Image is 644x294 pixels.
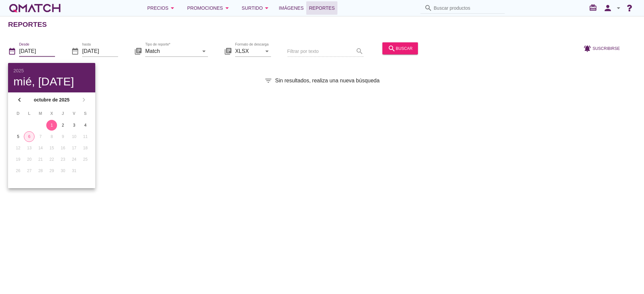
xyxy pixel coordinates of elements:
[388,44,396,52] i: search
[80,122,91,128] div: 4
[13,76,90,87] div: mié, [DATE]
[382,42,418,54] button: buscar
[424,4,432,12] i: search
[242,4,271,12] div: Surtido
[279,4,304,12] span: Imágenes
[82,46,118,56] input: hasta
[434,3,501,13] input: Buscar productos
[309,4,335,12] span: Reportes
[15,96,23,104] i: chevron_left
[58,120,68,131] button: 2
[182,1,236,15] button: Promociones
[388,44,413,52] div: buscar
[142,1,182,15] button: Precios
[263,4,271,12] i: arrow_drop_down
[223,4,231,12] i: arrow_drop_down
[589,4,600,12] i: redeem
[578,42,625,54] button: Suscribirse
[71,47,79,55] i: date_range
[35,108,46,119] th: M
[46,122,57,128] div: 1
[69,108,79,119] th: V
[13,108,23,119] th: D
[264,77,272,85] i: filter_list
[168,4,176,12] i: arrow_drop_down
[80,108,91,119] th: S
[24,131,35,142] button: 6
[24,134,34,140] div: 6
[13,68,90,73] div: 2025
[147,4,176,12] div: Precios
[25,96,78,103] strong: octubre de 2025
[24,108,34,119] th: L
[46,108,57,119] th: X
[187,4,231,12] div: Promociones
[306,1,337,15] a: Reportes
[69,120,79,131] button: 3
[58,108,68,119] th: J
[224,47,232,55] i: library_books
[236,1,276,15] button: Surtido
[69,122,79,128] div: 3
[235,46,262,56] input: Formato de descarga
[145,46,199,56] input: Tipo de reporte*
[134,47,142,55] i: library_books
[583,44,593,52] i: notifications_active
[276,1,306,15] a: Imágenes
[8,47,16,55] i: date_range
[593,45,620,51] span: Suscribirse
[601,3,614,13] i: person
[19,46,55,56] input: Desde
[13,134,23,140] div: 5
[614,4,623,12] i: arrow_drop_down
[8,19,47,30] h2: Reportes
[275,77,379,85] span: Sin resultados, realiza una nueva búsqueda
[13,131,23,142] button: 5
[200,47,208,55] i: arrow_drop_down
[58,122,68,128] div: 2
[263,47,271,55] i: arrow_drop_down
[8,1,62,15] a: white-qmatch-logo
[80,120,91,131] button: 4
[46,120,57,131] button: 1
